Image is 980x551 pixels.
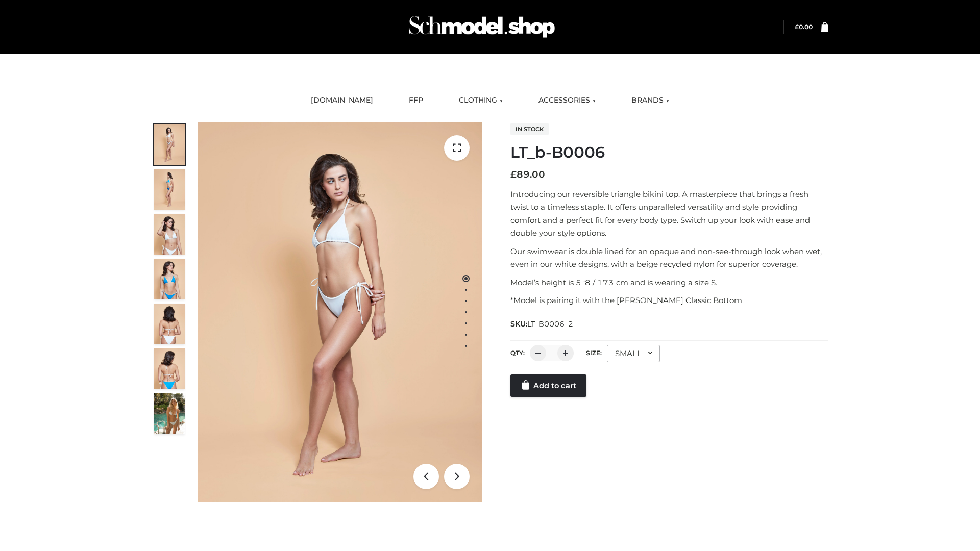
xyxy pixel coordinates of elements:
[154,348,185,389] img: ArielClassicBikiniTop_CloudNine_AzureSky_OW114ECO_8-scaled.jpg
[510,169,545,180] bdi: 89.00
[154,214,185,255] img: ArielClassicBikiniTop_CloudNine_AzureSky_OW114ECO_3-scaled.jpg
[795,23,813,31] a: £0.00
[795,23,799,31] span: £
[624,89,677,112] a: BRANDS
[510,294,828,307] p: *Model is pairing it with the [PERSON_NAME] Classic Bottom
[401,89,431,112] a: FFP
[607,345,660,362] div: SMALL
[510,318,574,330] span: SKU:
[154,304,185,344] img: ArielClassicBikiniTop_CloudNine_AzureSky_OW114ECO_7-scaled.jpg
[154,393,185,434] img: Arieltop_CloudNine_AzureSky2.jpg
[510,188,828,240] p: Introducing our reversible triangle bikini top. A masterpiece that brings a fresh twist to a time...
[531,89,603,112] a: ACCESSORIES
[510,169,517,180] span: £
[795,23,813,31] bdi: 0.00
[510,374,586,397] a: Add to cart
[405,7,558,47] img: Schmodel Admin 964
[198,122,482,502] img: LT_b-B0006
[451,89,510,112] a: CLOTHING
[510,245,828,271] p: Our swimwear is double lined for an opaque and non-see-through look when wet, even in our white d...
[303,89,381,112] a: [DOMAIN_NAME]
[154,169,185,210] img: ArielClassicBikiniTop_CloudNine_AzureSky_OW114ECO_2-scaled.jpg
[510,349,525,357] label: QTY:
[527,319,573,329] span: LT_B0006_2
[510,123,549,135] span: In stock
[154,124,185,165] img: ArielClassicBikiniTop_CloudNine_AzureSky_OW114ECO_1-scaled.jpg
[154,259,185,299] img: ArielClassicBikiniTop_CloudNine_AzureSky_OW114ECO_4-scaled.jpg
[510,143,828,162] h1: LT_b-B0006
[586,349,602,357] label: Size:
[510,276,828,289] p: Model’s height is 5 ‘8 / 173 cm and is wearing a size S.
